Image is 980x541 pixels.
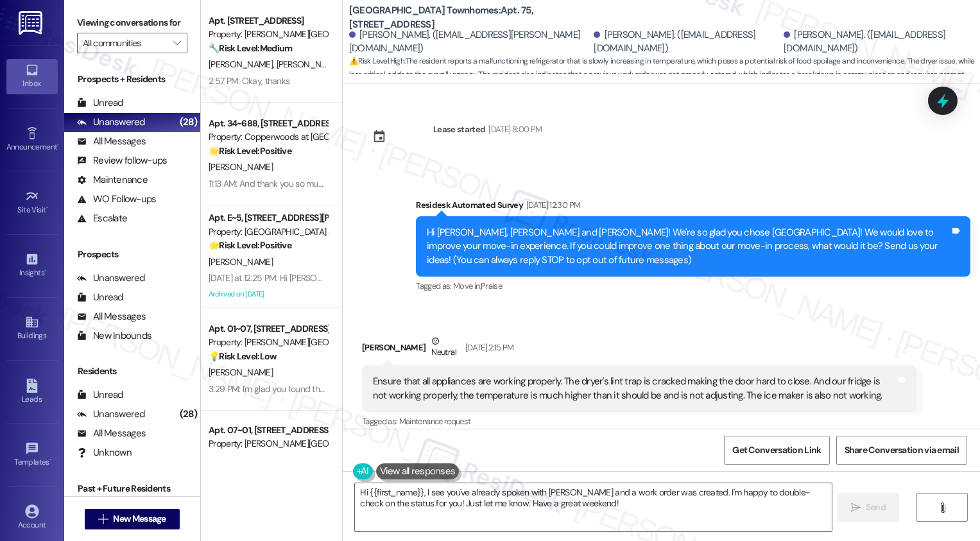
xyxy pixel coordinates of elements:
div: Hi [PERSON_NAME], [PERSON_NAME] and [PERSON_NAME]! We're so glad you chose [GEOGRAPHIC_DATA]! We ... [427,226,950,267]
div: [DATE] 12:30 PM [523,198,580,212]
div: [PERSON_NAME]. ([EMAIL_ADDRESS][DOMAIN_NAME]) [784,28,970,56]
div: Tagged as: [362,412,916,431]
span: New Message [113,512,166,526]
div: Residents [64,365,200,378]
div: Unknown [77,446,132,459]
i:  [173,38,180,48]
div: Neutral [429,334,458,361]
img: ResiDesk Logo [19,11,45,35]
div: Property: [PERSON_NAME][GEOGRAPHIC_DATA] [209,28,327,41]
a: Site Visit • [6,185,58,220]
button: New Message [85,509,180,529]
div: Review follow-ups [77,154,167,167]
span: Get Conversation Link [732,443,821,457]
span: : The resident reports a malfunctioning refrigerator that is slowly increasing in temperature, wh... [349,55,980,96]
div: [DATE] 8:00 PM [485,123,542,136]
label: Viewing conversations for [77,13,187,33]
div: 11:13 AM: And thank you so much for the pics of [PERSON_NAME]! It's a game where pple have to gue... [209,178,822,189]
div: Prospects + Residents [64,73,200,86]
div: Property: [GEOGRAPHIC_DATA] and Apartments [209,225,327,239]
div: Archived on [DATE] [207,286,329,302]
div: All Messages [77,135,146,148]
div: Lease started [433,123,486,136]
button: Share Conversation via email [836,436,967,465]
div: Ensure that all appliances are working properly. The dryer's lint trap is cracked making the door... [373,375,896,402]
span: [PERSON_NAME] [209,366,273,378]
div: All Messages [77,427,146,440]
div: Tagged as: [416,277,970,295]
input: All communities [83,33,167,53]
div: Apt. [STREET_ADDRESS] [209,14,327,28]
span: • [44,266,46,275]
div: [PERSON_NAME]. ([EMAIL_ADDRESS][PERSON_NAME][DOMAIN_NAME]) [349,28,590,56]
div: Prospects [64,248,200,261]
i:  [851,502,861,513]
div: Unread [77,291,123,304]
a: Leads [6,375,58,409]
div: Property: Copperwoods at [GEOGRAPHIC_DATA] [209,130,327,144]
i:  [938,502,947,513]
div: Maintenance [77,173,148,187]
span: Send [866,501,886,514]
a: Inbox [6,59,58,94]
span: [PERSON_NAME] [276,58,340,70]
strong: 🌟 Risk Level: Positive [209,239,291,251]
span: • [46,203,48,212]
div: Unanswered [77,271,145,285]
div: All Messages [77,310,146,323]
div: Apt. 01~07, [STREET_ADDRESS][PERSON_NAME] [209,322,327,336]
div: Apt. 07~01, [STREET_ADDRESS][PERSON_NAME] [209,424,327,437]
a: Buildings [6,311,58,346]
a: Templates • [6,438,58,472]
div: Apt. E~5, [STREET_ADDRESS][PERSON_NAME] [209,211,327,225]
a: Insights • [6,248,58,283]
strong: 🔧 Risk Level: Medium [209,42,292,54]
span: • [49,456,51,465]
i:  [98,514,108,524]
span: [PERSON_NAME] [209,256,273,268]
div: 2:57 PM: Okay, thanks [209,75,289,87]
div: Property: [PERSON_NAME][GEOGRAPHIC_DATA] Townhomes [209,437,327,451]
div: 3:29 PM: I'm glad you found the information you needed! If anything else comes up, please don't h... [209,383,751,395]
button: Get Conversation Link [724,436,829,465]
div: New Inbounds [77,329,151,343]
a: Account [6,501,58,535]
div: [PERSON_NAME] [362,334,916,366]
strong: 🌟 Risk Level: Positive [209,145,291,157]
div: Unanswered [77,408,145,421]
div: (28) [176,112,200,132]
div: Unanswered [77,116,145,129]
div: Escalate [77,212,127,225]
strong: 💡 Risk Level: Low [209,350,277,362]
b: [GEOGRAPHIC_DATA] Townhomes: Apt. 75, [STREET_ADDRESS] [349,4,606,31]
span: Maintenance request [399,416,471,427]
div: Past + Future Residents [64,482,200,495]
span: Praise [481,280,502,291]
div: (28) [176,404,200,424]
span: [PERSON_NAME] [209,58,277,70]
div: Unread [77,96,123,110]
span: Share Conversation via email [845,443,959,457]
div: Residesk Automated Survey [416,198,970,216]
div: Apt. 34~688, [STREET_ADDRESS] [209,117,327,130]
button: Send [838,493,900,522]
span: [PERSON_NAME] [209,161,273,173]
span: Move in , [453,280,481,291]
div: WO Follow-ups [77,193,156,206]
div: [DATE] 2:15 PM [462,341,514,354]
strong: ⚠️ Risk Level: High [349,56,404,66]
div: Property: [PERSON_NAME][GEOGRAPHIC_DATA] Townhomes [209,336,327,349]
div: [PERSON_NAME]. ([EMAIL_ADDRESS][DOMAIN_NAME]) [594,28,780,56]
span: • [57,141,59,150]
div: Unread [77,388,123,402]
textarea: Hi {{first_name}}, I see you've already spoken with [PERSON_NAME] and a work order was created. I... [355,483,832,531]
